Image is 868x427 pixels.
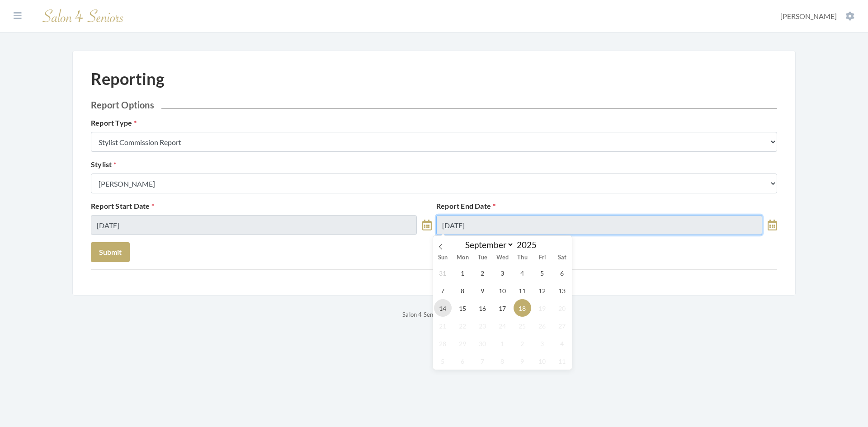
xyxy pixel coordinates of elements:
[461,239,514,250] select: Month
[474,264,491,282] span: September 2, 2025
[91,201,155,211] label: Report Start Date
[474,352,491,370] span: October 7, 2025
[436,215,762,235] input: Select Date
[533,352,551,370] span: October 10, 2025
[494,264,511,282] span: September 3, 2025
[474,317,491,334] span: September 23, 2025
[532,255,552,261] span: Fri
[91,69,165,89] h1: Reporting
[454,299,472,317] span: September 15, 2025
[514,299,531,317] span: September 18, 2025
[434,317,452,334] span: September 21, 2025
[514,282,531,299] span: September 11, 2025
[91,117,137,128] label: Report Type
[434,352,452,370] span: October 5, 2025
[454,317,472,334] span: September 22, 2025
[778,11,857,21] button: [PERSON_NAME]
[494,352,511,370] span: October 8, 2025
[514,334,531,352] span: October 2, 2025
[553,352,571,370] span: October 11, 2025
[494,334,511,352] span: October 1, 2025
[434,334,452,352] span: September 28, 2025
[38,5,128,27] img: Salon 4 Seniors
[494,317,511,334] span: September 24, 2025
[91,215,417,235] input: Select Date
[72,309,796,320] p: Salon 4 Seniors © 2025
[533,299,551,317] span: September 19, 2025
[494,282,511,299] span: September 10, 2025
[474,299,491,317] span: September 16, 2025
[514,264,531,282] span: September 4, 2025
[514,317,531,334] span: September 25, 2025
[91,99,777,110] h2: Report Options
[474,334,491,352] span: September 30, 2025
[780,12,837,20] span: [PERSON_NAME]
[553,299,571,317] span: September 20, 2025
[474,282,491,299] span: September 9, 2025
[552,255,572,261] span: Sat
[453,255,472,261] span: Mon
[533,264,551,282] span: September 5, 2025
[514,239,544,250] input: Year
[553,317,571,334] span: September 27, 2025
[433,255,453,261] span: Sun
[454,334,472,352] span: September 29, 2025
[472,255,492,261] span: Tue
[494,299,511,317] span: September 17, 2025
[553,334,571,352] span: October 4, 2025
[768,215,777,235] a: toggle
[422,215,432,235] a: toggle
[91,159,117,170] label: Stylist
[434,264,452,282] span: August 31, 2025
[553,282,571,299] span: September 13, 2025
[436,201,495,211] label: Report End Date
[454,282,472,299] span: September 8, 2025
[91,242,130,262] button: Submit
[533,282,551,299] span: September 12, 2025
[454,352,472,370] span: October 6, 2025
[514,352,531,370] span: October 9, 2025
[553,264,571,282] span: September 6, 2025
[434,282,452,299] span: September 7, 2025
[533,317,551,334] span: September 26, 2025
[512,255,532,261] span: Thu
[434,299,452,317] span: September 14, 2025
[492,255,512,261] span: Wed
[454,264,472,282] span: September 1, 2025
[533,334,551,352] span: October 3, 2025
